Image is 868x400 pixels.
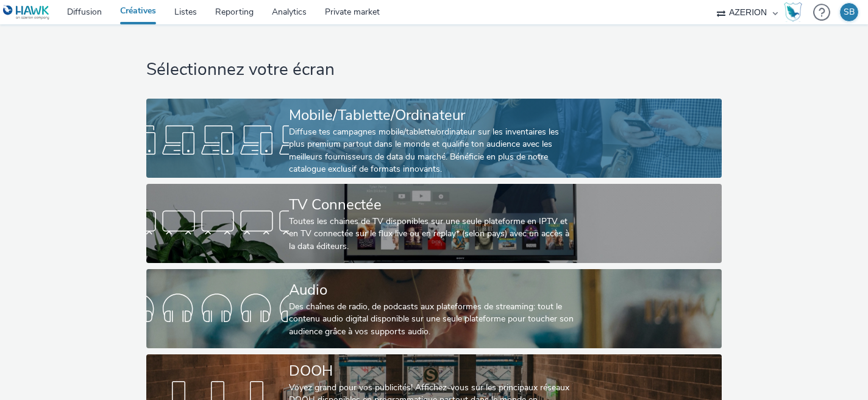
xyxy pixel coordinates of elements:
img: Hawk Academy [784,2,802,22]
div: DOOH [289,360,574,382]
div: Mobile/Tablette/Ordinateur [289,105,574,126]
img: undefined Logo [3,5,50,20]
a: Hawk Academy [784,2,807,22]
div: Des chaînes de radio, de podcasts aux plateformes de streaming: tout le contenu audio digital dis... [289,301,574,338]
a: AudioDes chaînes de radio, de podcasts aux plateformes de streaming: tout le contenu audio digita... [146,269,722,348]
div: Toutes les chaines de TV disponibles sur une seule plateforme en IPTV et en TV connectée sur le f... [289,216,574,253]
a: TV ConnectéeToutes les chaines de TV disponibles sur une seule plateforme en IPTV et en TV connec... [146,184,722,263]
div: Diffuse tes campagnes mobile/tablette/ordinateur sur les inventaires les plus premium partout dan... [289,126,574,176]
div: TV Connectée [289,194,574,216]
a: Mobile/Tablette/OrdinateurDiffuse tes campagnes mobile/tablette/ordinateur sur les inventaires le... [146,99,722,178]
h1: Sélectionnez votre écran [146,58,722,82]
div: SB [844,3,855,21]
div: Audio [289,279,574,301]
